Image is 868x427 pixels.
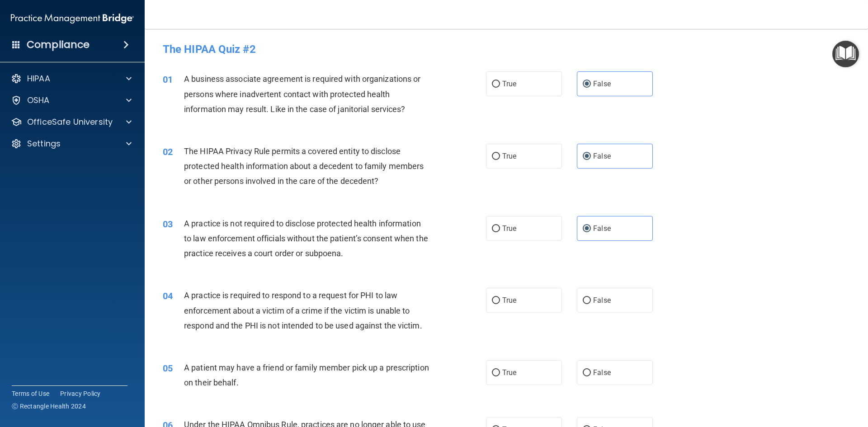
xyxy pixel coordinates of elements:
[27,117,113,127] p: OfficeSafe University
[593,296,611,305] span: False
[502,224,516,233] span: True
[492,81,500,88] input: True
[593,224,611,233] span: False
[583,297,591,304] input: False
[593,152,611,160] span: False
[11,138,132,149] a: Settings
[27,95,50,106] p: OSHA
[27,138,61,149] p: Settings
[12,402,86,411] span: Ⓒ Rectangle Health 2024
[27,73,50,84] p: HIPAA
[163,74,173,85] span: 01
[184,291,422,330] span: A practice is required to respond to a request for PHI to law enforcement about a victim of a cri...
[163,219,173,230] span: 03
[502,368,516,377] span: True
[583,153,591,160] input: False
[492,297,500,304] input: True
[11,95,132,106] a: OSHA
[502,80,516,88] span: True
[492,153,500,160] input: True
[163,43,850,55] h4: The HIPAA Quiz #2
[502,296,516,305] span: True
[163,363,173,374] span: 05
[184,74,420,113] span: A business associate agreement is required with organizations or persons where inadvertent contac...
[502,152,516,160] span: True
[492,370,500,376] input: True
[593,80,611,88] span: False
[163,291,173,301] span: 04
[11,9,134,28] img: PMB logo
[27,38,90,51] h4: Compliance
[11,117,132,127] a: OfficeSafe University
[583,370,591,376] input: False
[593,368,611,377] span: False
[832,41,859,67] button: Open Resource Center
[184,146,424,186] span: The HIPAA Privacy Rule permits a covered entity to disclose protected health information about a ...
[163,146,173,157] span: 02
[12,389,49,398] a: Terms of Use
[11,73,132,84] a: HIPAA
[184,363,429,387] span: A patient may have a friend or family member pick up a prescription on their behalf.
[583,81,591,88] input: False
[184,219,428,258] span: A practice is not required to disclose protected health information to law enforcement officials ...
[492,225,500,232] input: True
[60,389,101,398] a: Privacy Policy
[583,225,591,232] input: False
